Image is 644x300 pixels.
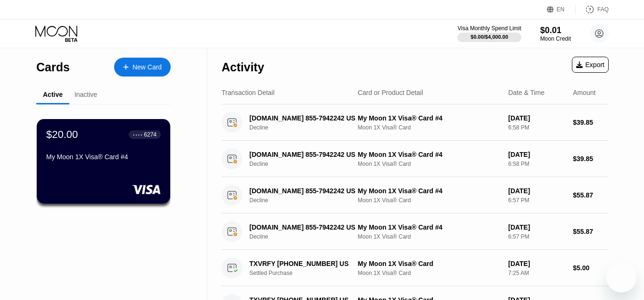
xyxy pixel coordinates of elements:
div: My Moon 1X Visa® Card #4 [358,151,501,158]
div: [DOMAIN_NAME] 855-7942242 USDeclineMy Moon 1X Visa® Card #4Moon 1X Visa® Card[DATE]6:58 PM$39.85 [222,104,609,141]
div: Moon 1X Visa® Card [358,270,501,276]
div: EN [557,6,565,13]
div: [DOMAIN_NAME] 855-7942242 US [249,187,357,195]
div: $0.01Moon Credit [540,26,571,42]
div: Decline [249,124,365,131]
div: $0.01 [540,26,571,35]
div: [DOMAIN_NAME] 855-7942242 USDeclineMy Moon 1X Visa® Card #4Moon 1X Visa® Card[DATE]6:58 PM$39.85 [222,141,609,177]
div: FAQ [597,6,609,13]
div: $55.87 [573,228,609,235]
div: $0.00 / $4,000.00 [471,34,508,40]
div: Export [576,61,604,69]
div: Moon 1X Visa® Card [358,233,501,240]
div: Transaction Detail [222,89,274,96]
div: Moon Credit [540,35,571,42]
div: [DATE] [508,260,565,267]
div: Moon 1X Visa® Card [358,124,501,131]
div: New Card [132,63,162,71]
div: [DATE] [508,151,565,158]
div: TXVRFY [PHONE_NUMBER] USSettled PurchaseMy Moon 1X Visa® CardMoon 1X Visa® Card[DATE]7:25 AM$5.00 [222,250,609,286]
div: 6:57 PM [508,233,565,240]
div: My Moon 1X Visa® Card [358,260,501,267]
div: $20.00● ● ● ●6274My Moon 1X Visa® Card #4 [37,119,170,204]
div: [DOMAIN_NAME] 855-7942242 USDeclineMy Moon 1X Visa® Card #4Moon 1X Visa® Card[DATE]6:57 PM$55.87 [222,214,609,250]
div: $55.87 [573,191,609,199]
div: My Moon 1X Visa® Card #4 [358,223,501,231]
div: New Card [114,58,171,77]
div: 6:57 PM [508,197,565,204]
div: FAQ [576,5,609,14]
div: Inactive [74,91,97,98]
div: My Moon 1X Visa® Card #4 [358,187,501,195]
div: TXVRFY [PHONE_NUMBER] US [249,260,357,267]
div: Visa Monthly Spend Limit [457,25,521,32]
div: $20.00 [46,129,78,141]
div: Export [572,57,609,73]
div: My Moon 1X Visa® Card #4 [358,114,501,122]
div: ● ● ● ● [133,133,142,136]
div: Decline [249,161,365,167]
div: 6274 [144,131,157,138]
div: Activity [222,60,264,74]
div: [DOMAIN_NAME] 855-7942242 USDeclineMy Moon 1X Visa® Card #4Moon 1X Visa® Card[DATE]6:57 PM$55.87 [222,177,609,214]
div: Date & Time [508,89,545,96]
div: $39.85 [573,119,609,126]
div: [DOMAIN_NAME] 855-7942242 US [249,223,357,231]
div: [DATE] [508,114,565,122]
div: Decline [249,197,365,204]
div: Card or Product Detail [358,89,423,96]
div: [DATE] [508,223,565,231]
div: Active [43,91,63,98]
div: [DOMAIN_NAME] 855-7942242 US [249,151,357,158]
div: EN [547,5,576,14]
div: Decline [249,233,365,240]
div: Visa Monthly Spend Limit$0.00/$4,000.00 [457,25,521,42]
div: [DATE] [508,187,565,195]
iframe: Button to launch messaging window [606,262,636,292]
div: 6:58 PM [508,161,565,167]
div: Cards [36,60,70,74]
div: My Moon 1X Visa® Card #4 [46,153,161,161]
div: 6:58 PM [508,124,565,131]
div: Moon 1X Visa® Card [358,161,501,167]
div: Settled Purchase [249,270,365,276]
div: 7:25 AM [508,270,565,276]
div: [DOMAIN_NAME] 855-7942242 US [249,114,357,122]
div: $5.00 [573,264,609,272]
div: $39.85 [573,155,609,163]
div: Moon 1X Visa® Card [358,197,501,204]
div: Amount [573,89,595,96]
